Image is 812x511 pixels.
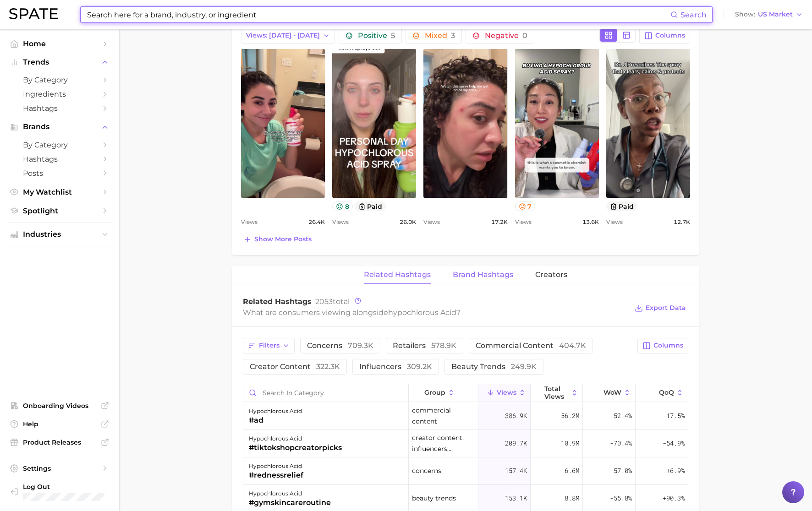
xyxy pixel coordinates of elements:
[241,217,258,228] span: Views
[393,342,456,349] span: retailers
[23,58,96,66] span: Trends
[7,120,112,134] button: Brands
[610,493,632,504] span: -55.8%
[505,410,527,421] span: 386.9k
[531,384,583,402] button: Total Views
[485,32,527,39] span: Negative
[511,362,537,371] span: 249.9k
[249,461,303,472] div: hypochlorous acid
[653,342,683,349] span: Columns
[23,207,96,215] span: Spotlight
[332,217,349,228] span: Views
[639,28,690,43] button: Columns
[663,438,685,449] span: -54.9%
[425,32,455,39] span: Mixed
[431,341,456,350] span: 578.9k
[758,12,793,17] span: US Market
[544,385,569,400] span: Total Views
[86,7,670,22] input: Search here for a brand, industry, or ingredient
[249,488,331,499] div: hypochlorous acid
[491,217,508,228] span: 17.2k
[243,457,688,485] button: hypochlorous acid#rednessreliefconcerns157.4k6.6m-57.0%+6.9%
[604,389,621,396] span: WoW
[243,306,628,319] div: What are consumers viewing alongside ?
[243,338,295,353] button: Filters
[249,415,302,426] div: #ad
[423,217,440,228] span: Views
[307,342,373,349] span: concerns
[308,217,325,228] span: 26.4k
[7,228,112,241] button: Industries
[674,217,690,228] span: 12.7k
[316,362,340,371] span: 322.3k
[7,138,112,152] a: by Category
[23,188,96,196] span: My Watchlist
[23,104,96,113] span: Hashtags
[7,87,112,101] a: Ingredients
[610,438,632,449] span: -70.4%
[663,410,685,421] span: -17.5%
[259,342,280,349] span: Filters
[561,410,579,421] span: 56.2m
[249,497,331,508] div: #gymskincareroutine
[315,297,333,306] span: 2053
[23,123,96,131] span: Brands
[23,420,96,428] span: Help
[400,217,416,228] span: 26.0k
[735,12,755,17] span: Show
[23,230,96,239] span: Industries
[23,76,96,84] span: by Category
[243,384,408,402] input: Search in category
[515,217,532,228] span: Views
[606,201,638,211] button: paid
[522,31,527,40] span: 0
[23,438,96,446] span: Product Releases
[412,465,441,476] span: concerns
[391,31,395,40] span: 5
[505,493,527,504] span: 153.1k
[505,438,527,449] span: 209.7k
[559,341,586,350] span: 404.7k
[7,101,112,115] a: Hashtags
[632,302,688,315] button: Export Data
[478,384,531,402] button: Views
[535,271,567,279] span: Creators
[646,304,686,312] span: Export Data
[637,338,688,353] button: Columns
[7,166,112,180] a: Posts
[388,308,456,317] span: hypochlorous acid
[23,39,96,48] span: Home
[249,442,342,453] div: #tiktokshopcreatorpicks
[7,37,112,51] a: Home
[241,233,314,246] button: Show more posts
[561,438,579,449] span: 10.9m
[243,430,688,457] button: hypochlorous acid#tiktokshopcreatorpickscreator content, influencers, retailers209.7k10.9m-70.4%-...
[23,90,96,98] span: Ingredients
[249,470,303,481] div: #rednessrelief
[505,465,527,476] span: 157.4k
[23,141,96,149] span: by Category
[243,297,312,306] span: Related Hashtags
[451,31,455,40] span: 3
[23,155,96,163] span: Hashtags
[7,55,112,69] button: Trends
[364,271,431,279] span: Related Hashtags
[636,384,688,402] button: QoQ
[412,405,475,427] span: commercial content
[515,201,536,211] button: 7
[23,464,96,473] span: Settings
[250,363,340,370] span: creator content
[23,483,113,491] span: Log Out
[659,389,674,396] span: QoQ
[453,271,513,279] span: Brand Hashtags
[359,363,432,370] span: influencers
[565,493,579,504] span: 8.8m
[23,169,96,178] span: Posts
[409,384,478,402] button: group
[355,201,386,211] button: paid
[666,465,685,476] span: +6.9%
[7,185,112,199] a: My Watchlist
[254,235,312,243] span: Show more posts
[565,465,579,476] span: 6.6m
[7,399,112,413] a: Onboarding Videos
